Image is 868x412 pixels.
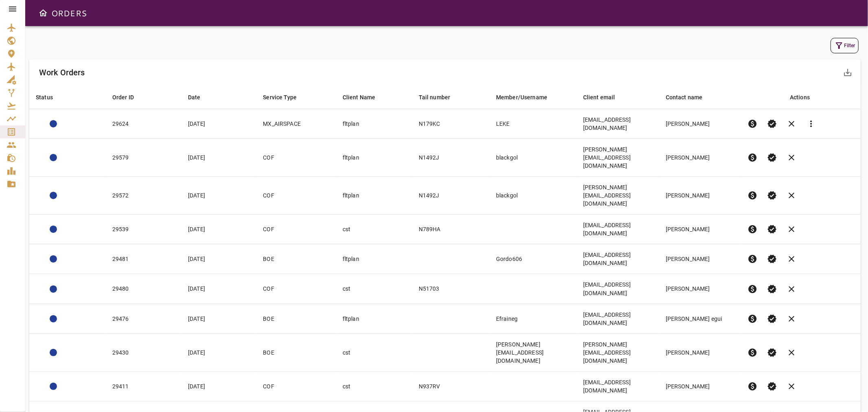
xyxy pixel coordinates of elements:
td: [EMAIL_ADDRESS][DOMAIN_NAME] [577,109,659,139]
span: more_vert [806,119,816,129]
button: Reports [801,114,821,134]
td: [DATE] [181,244,256,274]
div: Client email [583,92,615,102]
td: cst [336,215,412,244]
td: [PERSON_NAME] [659,371,741,401]
div: Status [36,92,53,102]
td: LEKE [490,109,577,139]
button: Pre-Invoice order [743,249,762,269]
div: ACTION REQUIRED [50,226,57,233]
div: ACTION REQUIRED [50,255,57,263]
span: paid [748,314,757,324]
td: Efraineg [490,304,577,333]
td: [DATE] [181,274,256,304]
div: Contact name [666,92,703,102]
button: Set Permit Ready [762,377,782,396]
span: paid [748,381,757,391]
td: 29624 [106,109,181,139]
button: Set Permit Ready [762,279,782,299]
td: [DATE] [181,304,256,333]
div: ACTION REQUIRED [50,154,57,161]
span: paid [748,254,757,264]
button: Set Permit Ready [762,343,782,362]
td: 29430 [106,333,181,371]
td: BOE [256,304,336,333]
td: COF [256,139,336,177]
span: verified [767,381,777,391]
button: Pre-Invoice order [743,377,762,396]
button: Pre-Invoice order [743,219,762,239]
span: paid [748,191,757,200]
td: [PERSON_NAME] [659,177,741,215]
td: fltplan [336,139,412,177]
td: N937RV [412,371,490,401]
button: Set Permit Ready [762,186,782,205]
button: Cancel order [782,279,801,299]
td: [PERSON_NAME][EMAIL_ADDRESS][DOMAIN_NAME] [577,139,659,177]
span: Service Type [263,92,307,102]
td: [DATE] [181,371,256,401]
span: save_alt [843,68,853,77]
span: Contact name [666,92,713,102]
span: Client Name [343,92,386,102]
td: [EMAIL_ADDRESS][DOMAIN_NAME] [577,244,659,274]
button: Pre-Invoice order [743,114,762,134]
span: verified [767,191,777,200]
button: Cancel order [782,309,801,329]
button: Filter [831,38,859,53]
td: [PERSON_NAME][EMAIL_ADDRESS][DOMAIN_NAME] [490,333,577,371]
button: Pre-Invoice order [743,148,762,167]
td: MX_AIRSPACE [256,109,336,139]
td: [PERSON_NAME] [659,244,741,274]
span: paid [748,119,757,129]
div: ACTION REQUIRED [50,315,57,322]
td: [DATE] [181,215,256,244]
td: [DATE] [181,109,256,139]
td: 29411 [106,371,181,401]
td: 29579 [106,139,181,177]
span: clear [787,191,796,200]
span: verified [767,348,777,357]
span: Client email [583,92,626,102]
span: clear [787,119,796,129]
td: [PERSON_NAME] [659,109,741,139]
span: verified [767,119,777,129]
div: Service Type [263,92,297,102]
h6: ORDERS [51,7,87,20]
span: verified [767,284,777,294]
td: [DATE] [181,139,256,177]
td: fltplan [336,177,412,215]
td: COF [256,177,336,215]
td: N789HA [412,215,490,244]
td: [PERSON_NAME] [659,333,741,371]
td: [EMAIL_ADDRESS][DOMAIN_NAME] [577,215,659,244]
div: Date [188,92,201,102]
td: [EMAIL_ADDRESS][DOMAIN_NAME] [577,304,659,333]
button: Set Permit Ready [762,249,782,269]
span: clear [787,314,796,324]
button: Cancel order [782,249,801,269]
td: blackgol [490,177,577,215]
td: BOE [256,333,336,371]
button: Cancel order [782,377,801,396]
td: 29572 [106,177,181,215]
button: Export [838,63,857,82]
td: N179KC [412,109,490,139]
span: verified [767,224,777,234]
span: Tail number [419,92,461,102]
div: Client Name [343,92,376,102]
td: [PERSON_NAME][EMAIL_ADDRESS][DOMAIN_NAME] [577,177,659,215]
button: Set Permit Ready [762,309,782,329]
button: Set Permit Ready [762,219,782,239]
td: [PERSON_NAME][EMAIL_ADDRESS][DOMAIN_NAME] [577,333,659,371]
button: Pre-Invoice order [743,343,762,362]
button: Open drawer [35,5,51,21]
span: verified [767,254,777,264]
td: blackgol [490,139,577,177]
td: cst [336,333,412,371]
td: 29480 [106,274,181,304]
span: clear [787,284,796,294]
td: COF [256,215,336,244]
td: 29476 [106,304,181,333]
td: [EMAIL_ADDRESS][DOMAIN_NAME] [577,274,659,304]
